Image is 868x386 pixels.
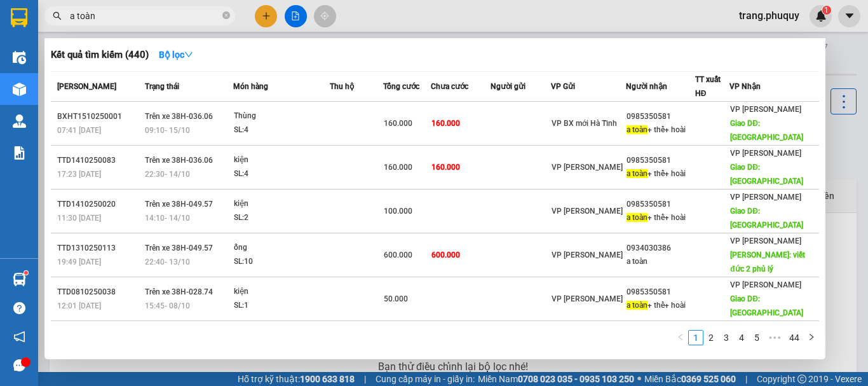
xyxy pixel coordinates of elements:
[53,11,62,20] span: search
[330,82,354,91] span: Thu hộ
[785,330,804,345] li: 44
[764,330,785,345] li: Next 5 Pages
[677,333,684,341] span: left
[735,331,749,345] a: 4
[552,119,617,128] span: VP BX mới Hà Tĩnh
[234,285,329,299] div: kiện
[689,331,703,345] a: 1
[57,126,101,135] span: 07:41 [DATE]
[145,126,190,135] span: 09:10 - 15/10
[234,299,329,313] div: SL: 1
[627,198,695,211] div: 0985350581
[552,294,623,303] span: VP [PERSON_NAME]
[57,214,101,223] span: 11:30 [DATE]
[234,255,329,269] div: SL: 10
[730,149,801,158] span: VP [PERSON_NAME]
[222,10,230,22] span: close-circle
[431,82,468,91] span: Chưa cước
[234,241,329,255] div: ống
[719,330,734,345] li: 3
[57,154,141,167] div: TTD1410250083
[749,330,764,345] li: 5
[11,8,27,27] img: logo-vxr
[627,242,695,255] div: 0934030386
[51,48,149,62] h3: Kết quả tìm kiếm ( 440 )
[729,82,761,91] span: VP Nhận
[627,154,695,167] div: 0985350581
[184,50,193,59] span: down
[804,330,819,345] button: right
[159,50,193,60] strong: Bộ lọc
[234,123,329,137] div: SL: 4
[145,82,179,91] span: Trạng thái
[13,146,26,160] img: solution-icon
[222,11,230,19] span: close-circle
[627,110,695,123] div: 0985350581
[627,286,695,299] div: 0985350581
[695,75,721,98] span: TT xuất HĐ
[57,198,141,211] div: TTD1410250020
[13,331,25,343] span: notification
[234,109,329,123] div: Thùng
[551,82,575,91] span: VP Gửi
[57,286,141,299] div: TTD0810250038
[145,112,213,121] span: Trên xe 38H-036.06
[627,255,695,268] div: a toàn
[764,330,785,345] span: •••
[730,237,801,245] span: VP [PERSON_NAME]
[13,83,26,96] img: warehouse-icon
[145,301,190,310] span: 15:45 - 08/10
[13,273,26,286] img: warehouse-icon
[384,251,412,259] span: 600.000
[491,82,526,91] span: Người gửi
[704,331,718,345] a: 2
[730,280,801,289] span: VP [PERSON_NAME]
[145,244,213,252] span: Trên xe 38H-049.57
[57,110,141,123] div: BXHT1510250001
[57,258,101,266] span: 19:49 [DATE]
[627,301,648,310] span: a toàn
[431,163,460,172] span: 160.000
[384,207,412,216] span: 100.000
[804,330,819,345] li: Next Page
[719,331,733,345] a: 3
[750,331,764,345] a: 5
[145,156,213,165] span: Trên xe 38H-036.06
[627,211,695,224] div: + thể+ hoài
[233,82,268,91] span: Món hàng
[734,330,749,345] li: 4
[234,167,329,181] div: SL: 4
[57,301,101,310] span: 12:01 [DATE]
[552,251,623,259] span: VP [PERSON_NAME]
[730,251,805,273] span: [PERSON_NAME]: viết đức 2 phủ lý
[234,211,329,225] div: SL: 2
[688,330,703,345] li: 1
[730,163,803,186] span: Giao DĐ: [GEOGRAPHIC_DATA]
[627,299,695,312] div: + thể+ hoài
[730,193,801,202] span: VP [PERSON_NAME]
[627,169,648,178] span: a toàn
[145,200,213,209] span: Trên xe 38H-049.57
[384,294,408,303] span: 50.000
[383,82,419,91] span: Tổng cước
[703,330,719,345] li: 2
[730,105,801,114] span: VP [PERSON_NAME]
[145,214,190,223] span: 14:10 - 14/10
[730,119,803,142] span: Giao DĐ: [GEOGRAPHIC_DATA]
[627,123,695,137] div: + thể+ hoài
[673,330,688,345] button: left
[552,207,623,216] span: VP [PERSON_NAME]
[13,114,26,128] img: warehouse-icon
[13,302,25,314] span: question-circle
[149,45,203,65] button: Bộ lọcdown
[627,213,648,222] span: a toàn
[785,331,803,345] a: 44
[234,197,329,211] div: kiện
[730,294,803,317] span: Giao DĐ: [GEOGRAPHIC_DATA]
[552,163,623,172] span: VP [PERSON_NAME]
[13,51,26,64] img: warehouse-icon
[384,163,412,172] span: 160.000
[13,359,25,371] span: message
[145,287,213,296] span: Trên xe 38H-028.74
[57,82,116,91] span: [PERSON_NAME]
